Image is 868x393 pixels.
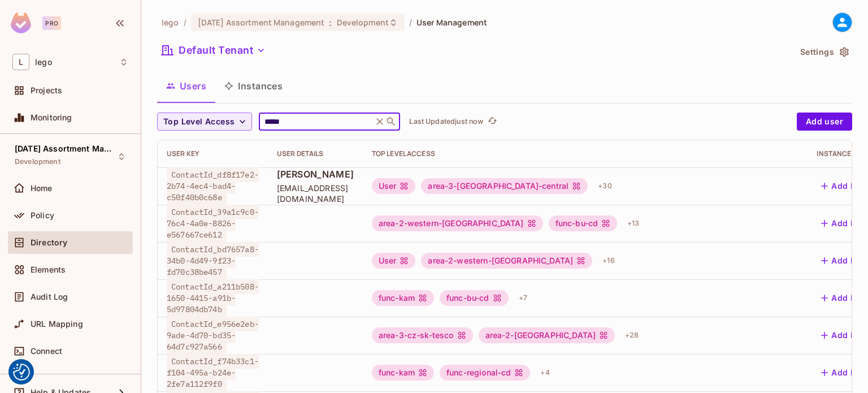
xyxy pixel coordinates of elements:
[485,115,499,128] button: refresh
[163,115,235,129] span: Top Level Access
[440,290,509,306] div: func-bu-cd
[42,16,61,30] div: Pro
[337,17,389,28] span: Development
[598,252,619,270] div: + 16
[167,167,259,205] span: ContactId_df8f17e2-2b74-4ec4-bad4-c50f40b0c68e
[31,184,53,193] span: Home
[372,290,434,306] div: func-kam
[372,149,799,158] div: Top Level Access
[15,144,116,153] span: [DATE] Assortment Management
[593,177,616,195] div: + 30
[372,327,473,343] div: area-3-cz-sk-tesco
[372,365,434,381] div: func-kam
[31,292,68,301] span: Audit Log
[372,215,543,231] div: area-2-western-[GEOGRAPHIC_DATA]
[31,211,54,220] span: Policy
[157,113,252,131] button: Top Level Access
[277,168,354,180] span: [PERSON_NAME]
[31,347,62,356] span: Connect
[31,265,66,274] span: Elements
[620,326,643,344] div: + 28
[328,18,332,27] span: :
[623,214,644,232] div: + 13
[198,17,325,28] span: [DATE] Assortment Management
[35,58,52,67] span: Workspace: lego
[372,253,416,269] div: User
[215,72,292,100] button: Instances
[31,113,72,122] span: Monitoring
[167,242,259,279] span: ContactId_bd7657a8-34b0-4d49-9f23-fd70c38be457
[416,17,487,28] span: User Management
[167,279,259,317] span: ContactId_a211b508-1650-4415-a91b-5d97804db74b
[13,364,30,381] button: Consent Preferences
[31,238,67,247] span: Directory
[409,17,412,28] li: /
[421,253,592,269] div: area-2-western-[GEOGRAPHIC_DATA]
[31,319,83,329] span: URL Mapping
[12,54,29,70] span: L
[421,178,588,194] div: area-3-[GEOGRAPHIC_DATA]-central
[167,205,259,242] span: ContactId_39a1c9c0-76c4-4a0e-8826-e567667ce612
[184,17,186,28] li: /
[514,289,532,307] div: + 7
[483,115,499,128] span: Click to refresh data
[157,41,270,59] button: Default Tenant
[277,149,354,158] div: User Details
[13,364,30,381] img: Revisit consent button
[440,365,530,381] div: func-regional-cd
[479,327,615,343] div: area-2-[GEOGRAPHIC_DATA]
[797,113,852,131] button: Add user
[167,317,259,354] span: ContactId_e956e2eb-9ade-4d70-bd35-64d7c927a566
[536,364,554,382] div: + 4
[11,12,31,33] img: SReyMgAAAABJRU5ErkJggg==
[549,215,618,231] div: func-bu-cd
[31,86,62,95] span: Projects
[488,116,497,127] span: refresh
[409,117,483,126] p: Last Updated just now
[167,149,259,158] div: User Key
[277,183,354,204] span: [EMAIL_ADDRESS][DOMAIN_NAME]
[372,178,416,194] div: User
[157,72,215,100] button: Users
[796,43,852,61] button: Settings
[15,157,60,166] span: Development
[162,17,179,28] span: the active workspace
[167,354,259,391] span: ContactId_f74b33c1-f104-495a-b24e-2fe7a112f9f0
